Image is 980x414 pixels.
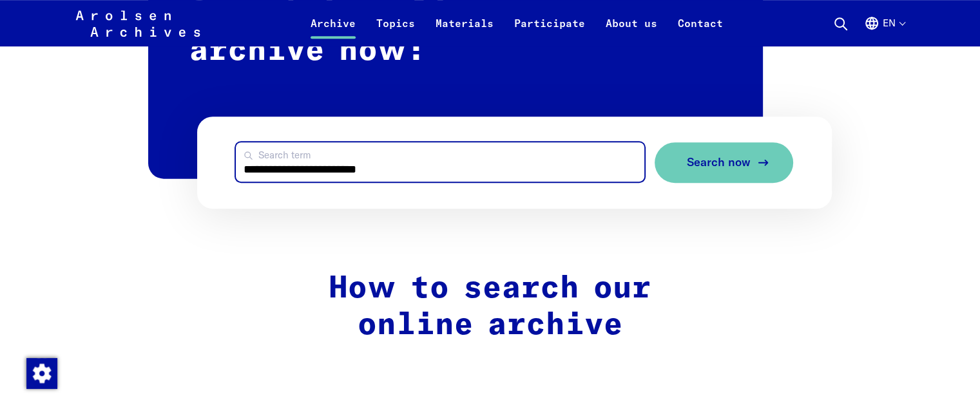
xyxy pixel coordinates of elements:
a: Contact [668,15,733,46]
nav: Primary [300,8,733,39]
button: Search now [655,142,793,183]
a: Materials [425,15,504,46]
a: Participate [504,15,595,46]
img: Change consent [26,358,57,389]
span: Search now [687,156,751,169]
h2: How to search our online archive [218,270,763,344]
button: English, language selection [864,15,905,46]
a: Topics [366,15,425,46]
a: Archive [300,15,366,46]
a: About us [595,15,668,46]
div: Change consent [26,357,57,388]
